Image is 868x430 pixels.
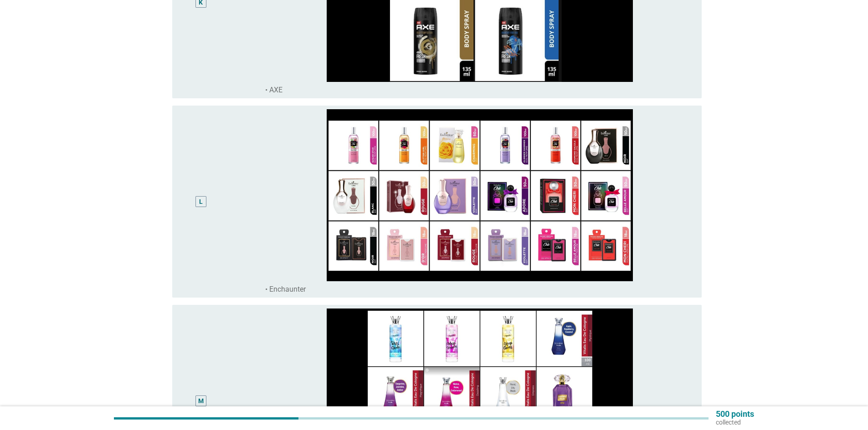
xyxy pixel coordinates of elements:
[265,285,306,294] label: • Enchaunter
[198,396,204,406] div: M
[199,197,203,207] div: L
[716,410,754,418] p: 500 points
[265,109,694,281] img: 72521916-803f-489d-bbfe-811d5ca77c7f-----4.JPG
[716,418,754,426] p: collected
[265,86,282,95] label: • AXE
